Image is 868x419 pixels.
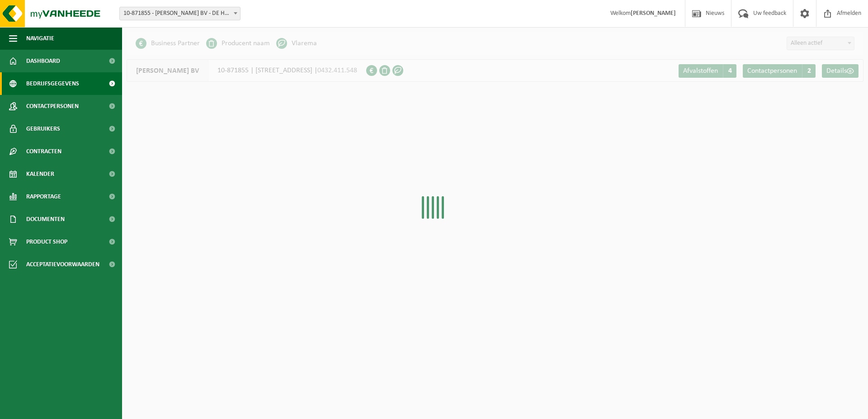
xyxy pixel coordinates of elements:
a: Contactpersonen 2 [743,64,816,78]
span: Bedrijfsgegevens [26,72,79,95]
span: 0432.411.548 [317,67,357,74]
span: 2 [802,64,816,78]
span: Gebruikers [26,118,60,140]
div: 10-871855 | [STREET_ADDRESS] | [127,59,366,82]
span: Alleen actief [787,37,854,50]
li: Vlarema [276,37,317,50]
span: Contactpersonen [747,67,797,75]
span: Afvalstoffen [683,67,718,75]
span: Documenten [26,208,65,231]
span: Details [826,67,847,75]
span: Navigatie [26,27,54,50]
a: Afvalstoffen 4 [679,64,736,78]
span: Kalender [26,163,54,185]
span: Contracten [26,140,61,163]
li: Business Partner [136,37,200,50]
span: 10-871855 - DEWAELE HENRI BV - DE HAAN [120,7,240,20]
span: Contactpersonen [26,95,79,118]
span: Rapportage [26,185,61,208]
span: Acceptatievoorwaarden [26,253,99,276]
span: Alleen actief [787,37,854,50]
li: Producent naam [206,37,270,50]
a: Details [822,64,859,78]
span: 4 [723,64,736,78]
span: Dashboard [26,50,60,72]
span: [PERSON_NAME] BV [127,60,208,81]
strong: [PERSON_NAME] [631,10,676,17]
span: Product Shop [26,231,67,253]
span: 10-871855 - DEWAELE HENRI BV - DE HAAN [119,7,241,20]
